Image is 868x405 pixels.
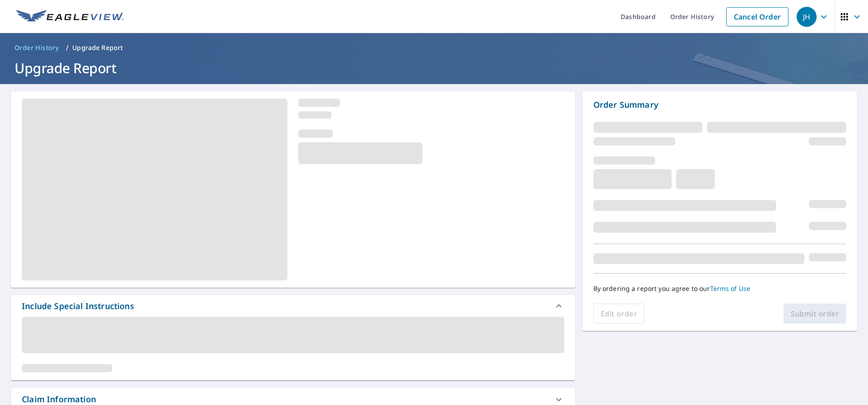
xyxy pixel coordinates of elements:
p: Order Summary [593,99,846,111]
a: Terms of Use [710,284,751,293]
img: EV Logo [16,10,124,24]
p: By ordering a report you agree to our [593,285,846,293]
p: Upgrade Report [72,43,123,52]
nav: breadcrumb [11,40,857,55]
a: Order History [11,40,62,55]
li: / [66,42,69,53]
div: Include Special Instructions [22,300,134,312]
a: Cancel Order [726,7,788,26]
h1: Upgrade Report [11,59,857,77]
div: Include Special Instructions [11,295,575,317]
div: JH [797,7,817,27]
span: Order History [15,43,59,52]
